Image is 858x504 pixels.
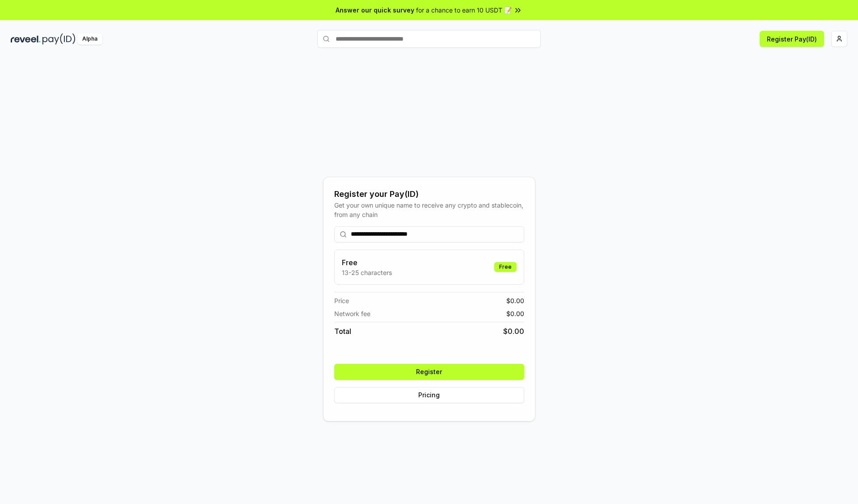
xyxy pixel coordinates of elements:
[334,200,524,219] div: Get your own unique name to receive any crypto and stablecoin, from any chain
[336,5,414,15] span: Answer our quick survey
[506,296,524,305] span: $ 0.00
[334,364,524,380] button: Register
[77,33,102,45] div: Alpha
[342,268,392,277] p: 13-25 characters
[503,326,524,337] span: $ 0.00
[342,257,392,268] h3: Free
[416,5,512,15] span: for a chance to earn 10 USDT 📝
[334,296,349,305] span: Price
[42,33,76,45] img: pay_id
[11,33,41,45] img: reveel_dark
[506,309,524,318] span: $ 0.00
[334,309,370,318] span: Network fee
[760,31,824,47] button: Register Pay(ID)
[334,188,524,200] div: Register your Pay(ID)
[494,262,517,272] div: Free
[334,326,351,337] span: Total
[334,387,524,403] button: Pricing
